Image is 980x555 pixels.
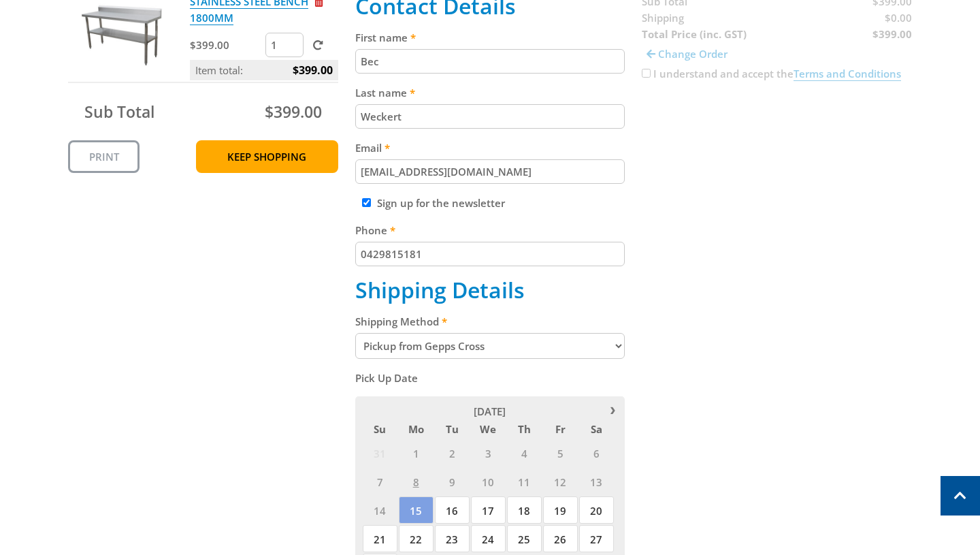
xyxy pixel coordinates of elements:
span: 2 [435,439,470,466]
span: 24 [471,525,506,552]
label: Email [355,140,625,156]
span: Sa [579,420,614,438]
span: 12 [543,468,578,495]
span: 26 [543,525,578,552]
label: Phone [355,222,625,238]
span: 25 [507,525,542,552]
span: 23 [435,525,470,552]
a: Print [68,140,140,173]
span: 6 [579,439,614,466]
span: 9 [435,468,470,495]
span: 1 [399,439,434,466]
span: 14 [363,496,397,524]
span: 31 [363,439,397,466]
span: 4 [507,439,542,466]
h2: Shipping Details [355,277,625,303]
span: Th [507,420,542,438]
input: Please enter your last name. [355,104,625,129]
span: 21 [363,525,397,552]
input: Please enter your email address. [355,159,625,184]
span: 20 [579,496,614,524]
span: $399.00 [265,101,322,123]
span: 15 [399,496,434,524]
span: 7 [363,468,397,495]
span: Mo [399,420,434,438]
span: 19 [543,496,578,524]
label: Pick Up Date [355,370,625,386]
span: 11 [507,468,542,495]
span: 18 [507,496,542,524]
span: 10 [471,468,506,495]
label: First name [355,29,625,46]
span: 17 [471,496,506,524]
span: 13 [579,468,614,495]
label: Last name [355,84,625,101]
span: 8 [399,468,434,495]
span: Su [363,420,397,438]
span: 22 [399,525,434,552]
label: Sign up for the newsletter [377,196,505,210]
span: 27 [579,525,614,552]
span: 16 [435,496,470,524]
span: We [471,420,506,438]
span: 5 [543,439,578,466]
span: Fr [543,420,578,438]
span: Tu [435,420,470,438]
span: Sub Total [84,101,154,123]
span: $399.00 [293,60,333,80]
p: $399.00 [190,37,263,53]
p: Item total: [190,60,338,80]
input: Please enter your first name. [355,49,625,74]
span: [DATE] [474,405,506,418]
select: Please select a shipping method. [355,333,625,359]
a: Keep Shopping [196,140,338,173]
span: 3 [471,439,506,466]
label: Shipping Method [355,313,625,330]
input: Please enter your telephone number. [355,242,625,266]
